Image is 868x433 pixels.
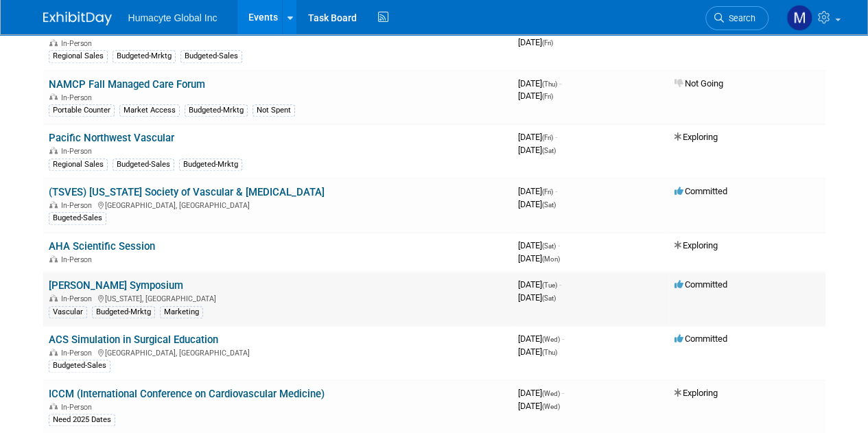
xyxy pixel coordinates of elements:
[49,39,58,46] img: In-Person Event
[675,388,718,398] span: Exploring
[49,24,202,36] a: (DTS) Detroit Trauma Symposium
[49,93,58,100] img: In-Person Event
[518,91,553,101] span: [DATE]
[49,414,115,426] div: Need 2025 Dates
[49,212,106,224] div: Bugeted-Sales
[675,132,718,142] span: Exploring
[518,401,560,411] span: [DATE]
[61,93,96,102] span: In-Person
[49,147,58,154] img: In-Person Event
[786,5,812,31] img: Morgan Rankin
[555,132,557,142] span: -
[518,37,553,47] span: [DATE]
[518,78,561,89] span: [DATE]
[518,240,560,250] span: [DATE]
[562,388,564,398] span: -
[49,255,58,262] img: In-Person Event
[558,240,560,250] span: -
[518,279,561,290] span: [DATE]
[119,104,180,117] div: Market Access
[542,294,556,302] span: (Sat)
[518,388,564,398] span: [DATE]
[49,388,325,400] a: ICCM (International Conference on Cardiovascular Medicine)
[518,145,556,155] span: [DATE]
[61,294,96,303] span: In-Person
[49,240,155,253] a: AHA Scientific Session
[128,12,218,23] span: Humacyte Global Inc
[49,403,58,410] img: In-Person Event
[518,199,556,209] span: [DATE]
[555,186,557,196] span: -
[49,360,110,372] div: Budgeted-Sales
[49,201,58,208] img: In-Person Event
[113,50,176,62] div: Budgeted-Mrktg
[559,78,561,89] span: -
[49,104,115,117] div: Portable Counter
[160,306,203,318] div: Marketing
[113,159,174,171] div: Budgeted-Sales
[518,132,557,142] span: [DATE]
[49,132,174,144] a: Pacific Northwest Vascular
[542,255,560,263] span: (Mon)
[675,333,727,344] span: Committed
[49,279,183,292] a: [PERSON_NAME] Symposium
[185,104,248,117] div: Budgeted-Mrktg
[61,403,96,412] span: In-Person
[542,134,553,141] span: (Fri)
[542,403,560,410] span: (Wed)
[518,347,557,357] span: [DATE]
[49,78,205,91] a: NAMCP Fall Managed Care Forum
[518,253,560,264] span: [DATE]
[518,333,564,344] span: [DATE]
[542,188,553,196] span: (Fri)
[705,6,769,30] a: Search
[562,333,564,344] span: -
[43,12,112,25] img: ExhibitDay
[61,255,96,264] span: In-Person
[61,349,96,358] span: In-Person
[49,159,108,171] div: Regional Sales
[49,306,87,318] div: Vascular
[542,242,556,250] span: (Sat)
[559,279,561,290] span: -
[542,336,560,343] span: (Wed)
[675,186,727,196] span: Committed
[675,78,723,89] span: Not Going
[542,39,553,47] span: (Fri)
[542,349,557,356] span: (Thu)
[180,50,242,62] div: Budgeted-Sales
[49,333,218,346] a: ACS Simulation in Surgical Education
[542,201,556,209] span: (Sat)
[49,347,507,358] div: [GEOGRAPHIC_DATA], [GEOGRAPHIC_DATA]
[49,199,507,210] div: [GEOGRAPHIC_DATA], [GEOGRAPHIC_DATA]
[518,186,557,196] span: [DATE]
[518,292,556,303] span: [DATE]
[49,294,58,301] img: In-Person Event
[675,279,727,290] span: Committed
[542,390,560,397] span: (Wed)
[49,50,108,62] div: Regional Sales
[253,104,295,117] div: Not Spent
[542,281,557,289] span: (Tue)
[724,13,755,23] span: Search
[179,159,242,171] div: Budgeted-Mrktg
[675,240,718,250] span: Exploring
[49,349,58,355] img: In-Person Event
[49,292,507,303] div: [US_STATE], [GEOGRAPHIC_DATA]
[61,201,96,210] span: In-Person
[61,147,96,156] span: In-Person
[542,93,553,100] span: (Fri)
[61,39,96,48] span: In-Person
[542,80,557,88] span: (Thu)
[49,186,325,198] a: (TSVES) [US_STATE] Society of Vascular & [MEDICAL_DATA]
[542,147,556,154] span: (Sat)
[92,306,155,318] div: Budgeted-Mrktg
